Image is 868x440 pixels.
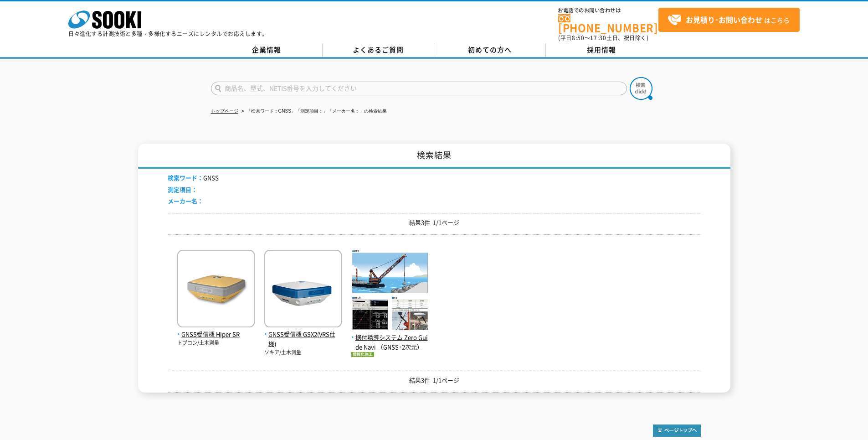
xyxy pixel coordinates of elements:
[168,185,197,194] span: 測定項目：
[434,43,546,57] a: 初めての方へ
[351,333,429,352] span: 据付誘導システム Zero Guide Navi （GNSS･2次元）
[264,330,342,349] span: GNSS受信機 GSX2(VRS仕様)
[351,250,429,333] img: 据付誘導システム Zero Guide Navi （GNSS･2次元）
[168,218,701,228] p: 結果3件 1/1ページ
[558,8,658,13] span: お電話でのお問い合わせは
[558,14,658,33] a: [PHONE_NUMBER]
[351,323,429,352] a: 据付誘導システム Zero Guide Navi （GNSS･2次元）
[546,43,657,57] a: 採用情報
[177,250,255,330] img: Hiper SR
[658,8,800,32] a: お見積り･お問い合わせはこちら
[177,339,255,347] p: トプコン/土木測量
[572,34,585,42] span: 8:50
[653,424,701,437] img: トップページへ
[138,144,730,169] h1: 検索結果
[558,34,648,42] span: (平日 ～ 土日、祝日除く)
[177,320,255,339] a: GNSS受信機 Hiper SR
[168,376,701,385] p: 結果3件 1/1ページ
[468,45,512,55] span: 初めての方へ
[264,320,342,348] a: GNSS受信機 GSX2(VRS仕様)
[168,197,203,205] span: メーカー名：
[68,31,268,36] p: 日々進化する計測技術と多種・多様化するニーズにレンタルでお応えします。
[211,43,323,57] a: 企業情報
[264,349,342,357] p: ソキア/土木測量
[168,173,203,182] span: 検索ワード：
[211,109,238,114] a: トップページ
[668,13,790,27] span: はこちら
[168,173,219,183] li: GNSS
[590,34,606,42] span: 17:30
[351,352,374,357] img: 情報化施工
[240,107,387,116] li: 「検索ワード：GNSS」「測定項目：」「メーカー名：」の検索結果
[630,77,652,100] img: btn_search.png
[323,43,434,57] a: よくあるご質問
[686,14,762,25] strong: お見積り･お問い合わせ
[177,330,255,339] span: GNSS受信機 Hiper SR
[211,82,627,95] input: 商品名、型式、NETIS番号を入力してください
[264,250,342,330] img: GSX2(VRS仕様)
